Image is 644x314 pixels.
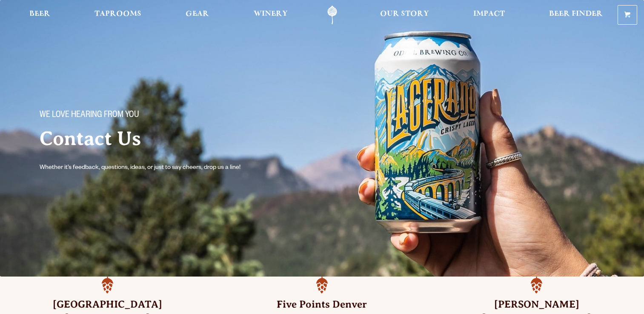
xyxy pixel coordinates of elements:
[316,6,348,25] a: Odell Home
[544,6,608,25] a: Beer Finder
[375,6,435,25] a: Our Story
[180,6,215,25] a: Gear
[248,6,293,25] a: Winery
[89,6,147,25] a: Taprooms
[473,11,505,17] span: Impact
[186,11,209,17] span: Gear
[94,11,141,17] span: Taprooms
[380,11,429,17] span: Our Story
[40,128,305,149] h2: Contact Us
[29,11,50,17] span: Beer
[40,163,258,173] p: Whether it’s feedback, questions, ideas, or just to say cheers, drop us a line!
[236,298,408,311] h3: Five Points Denver
[24,6,56,25] a: Beer
[549,11,603,17] span: Beer Finder
[254,11,288,17] span: Winery
[468,6,510,25] a: Impact
[40,110,139,121] span: We love hearing from you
